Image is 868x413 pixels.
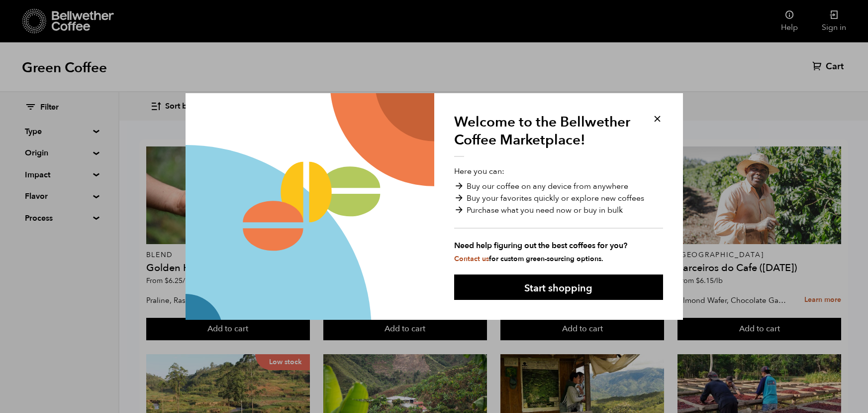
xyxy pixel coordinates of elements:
button: Start shopping [454,275,663,300]
a: Contact us [454,254,489,264]
p: Here you can: [454,165,663,264]
li: Buy our coffee on any device from anywhere [454,180,663,192]
h1: Welcome to the Bellwether Coffee Marketplace! [454,113,638,157]
small: for custom green-sourcing options. [454,254,603,264]
strong: Need help figuring out the best coffees for you? [454,240,663,252]
li: Purchase what you need now or buy in bulk [454,204,663,216]
li: Buy your favorites quickly or explore new coffees [454,192,663,204]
